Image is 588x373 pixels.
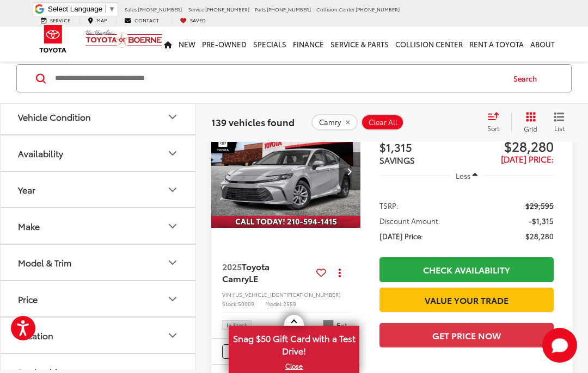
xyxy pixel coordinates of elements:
div: Model & Trim [18,257,71,268]
span: Toyota Camry [222,260,269,284]
button: Get Price Now [379,323,554,347]
div: Vehicle Condition [18,111,91,122]
div: Model & Trim [166,256,179,269]
a: Pre-Owned [199,27,250,61]
span: Less [456,171,470,181]
div: Year [166,183,179,196]
span: [PHONE_NUMBER] [205,5,249,13]
span: Camry [319,118,341,127]
a: 2025Toyota CamryLE [222,260,312,285]
a: Check Availability [379,257,554,282]
button: Search [503,65,553,92]
div: 2025 Toyota Camry LE 0 [211,115,362,227]
a: Value Your Trade [379,288,554,312]
span: [PHONE_NUMBER] [356,5,400,13]
div: Make [166,219,179,232]
span: Model: [265,300,283,308]
span: Collision Center [316,5,354,13]
div: Availability [18,148,63,158]
a: About [527,27,558,61]
button: Comments [222,344,350,359]
span: 50009 [238,300,254,308]
svg: Start Chat [542,328,577,363]
span: LE [249,272,258,284]
a: Select Language​ [48,5,115,13]
a: Rent a Toyota [466,27,527,61]
span: ▼ [108,5,115,13]
span: [DATE] Price: [501,153,554,165]
span: dropdown dots [339,268,341,277]
a: Contact [116,17,167,24]
a: New [175,27,199,61]
div: Location [18,330,53,340]
span: Service [50,16,70,23]
button: PricePrice [1,281,197,316]
input: Search by Make, Model, or Keyword [54,65,503,91]
a: Service & Parts: Opens in a new tab [327,27,392,61]
span: Sales [125,5,137,13]
span: SAVINGS [379,154,415,166]
button: AvailabilityAvailability [1,135,197,171]
a: 2025 Toyota Camry LE2025 Toyota Camry LE2025 Toyota Camry LE2025 Toyota Camry LE [211,115,362,227]
button: Select sort value [482,111,511,133]
span: VIN: [222,290,233,299]
a: Finance [290,27,327,61]
div: Price [18,294,38,304]
span: Clear All [369,118,397,127]
span: $28,280 [525,231,554,241]
span: Stock: [222,300,238,308]
button: List View [546,111,573,133]
a: Home [161,27,175,61]
a: Collision Center [392,27,466,61]
button: Vehicle ConditionVehicle Condition [1,99,197,134]
button: Next image [339,152,360,190]
button: Grid View [511,111,546,133]
span: $1,315 [379,139,467,155]
span: 2025 [222,260,242,272]
span: $29,595 [525,200,554,211]
span: List [554,123,565,133]
span: Sort [487,123,499,133]
span: In Stock [226,322,247,328]
a: My Saved Vehicles [171,17,214,24]
img: Vic Vaughan Toyota of Boerne [85,29,163,48]
button: LocationLocation [1,318,197,353]
span: -$1,315 [529,215,554,226]
span: Map [96,16,107,23]
div: Vehicle Condition [166,110,179,123]
button: Less [450,166,483,185]
button: remove Camry [311,114,358,130]
button: Clear All [361,114,404,130]
span: Discount Amount: [379,215,440,226]
span: [PHONE_NUMBER] [138,5,182,13]
img: Toyota [33,21,73,57]
span: Parts [255,5,266,13]
span: TSRP: [379,200,399,211]
span: 139 vehicles found [211,115,295,128]
a: Map [79,17,115,24]
button: MakeMake [1,208,197,244]
span: Select Language [48,5,102,13]
div: Location [166,328,179,341]
img: 2025 Toyota Camry LE [211,115,362,228]
span: Service [188,5,204,13]
button: YearYear [1,172,197,207]
span: [PHONE_NUMBER] [267,5,311,13]
span: $28,280 [467,138,554,154]
div: Make [18,221,40,231]
a: Service [33,17,78,24]
span: [DATE] Price: [379,231,423,241]
a: Specials [250,27,290,61]
span: ​ [105,5,106,13]
span: Grid [524,124,537,133]
span: [US_VEHICLE_IDENTIFICATION_NUMBER] [233,290,341,299]
span: Snag $50 Gift Card with a Test Drive! [230,327,358,360]
button: Toggle Chat Window [542,328,577,363]
span: Saved [190,16,206,23]
div: Year [18,184,35,195]
div: Availability [166,146,179,159]
span: Contact [134,16,159,23]
button: Actions [330,263,350,282]
span: 2559 [283,300,296,308]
